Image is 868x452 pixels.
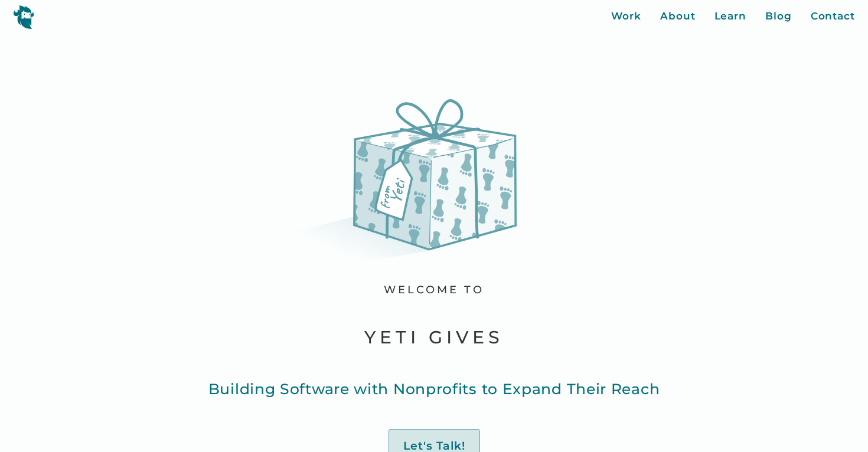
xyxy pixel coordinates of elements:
p: Building Software with Nonprofits to Expand Their Reach [208,377,660,401]
div: welcome to [384,283,484,297]
a: Learn [714,9,747,24]
a: Blog [765,9,792,24]
img: a gift box from yeti wrapped in bigfoot wrapping paper [290,99,517,264]
img: yeti logo icon [13,5,34,29]
a: Contact [811,9,855,24]
h1: yeti gives [364,326,504,349]
a: Work [611,9,641,24]
a: About [660,9,696,24]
